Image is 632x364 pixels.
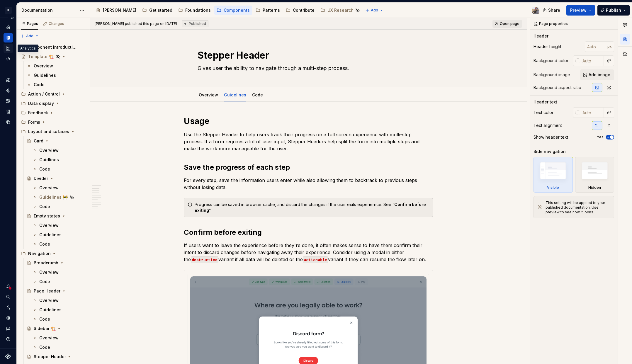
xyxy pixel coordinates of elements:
[252,92,263,97] a: Code
[303,256,328,263] code: actionable
[540,5,564,16] button: Share
[534,33,548,39] div: Header
[103,7,136,13] div: [PERSON_NAME]
[34,138,43,144] div: Card
[24,136,87,146] a: Card
[24,258,87,268] a: Breadcrumb
[30,239,87,249] a: Code
[4,86,13,95] a: Components
[19,99,87,108] div: Data display
[500,21,519,26] span: Open page
[39,269,59,275] div: Overview
[30,314,87,324] a: Code
[5,7,12,14] div: R
[30,164,87,174] a: Code
[185,7,211,13] div: Foundations
[492,20,522,28] a: Open page
[184,242,433,263] p: If users want to leave the experience before they're done, it often makes sense to have them conf...
[4,282,13,291] div: Notifications
[318,6,362,15] a: UX Research
[607,44,612,49] p: px
[184,177,433,191] p: For every step, save the information users enter while also allowing them to backtrack to previou...
[4,303,13,312] a: Invite team
[5,353,11,359] svg: Supernova Logo
[1,4,15,16] button: R
[548,7,560,13] span: Share
[30,230,87,239] a: Guidelines
[26,34,33,38] span: Add
[21,21,38,26] div: Pages
[28,129,69,135] div: Layout and sufaces
[534,72,570,78] div: Background image
[30,296,87,305] a: Overview
[39,185,59,191] div: Overview
[196,89,220,101] div: Overview
[19,42,87,52] a: Component introduction
[149,7,172,13] div: Get started
[28,251,51,256] div: Navigation
[39,232,62,238] div: Guidelines
[214,6,252,15] a: Components
[589,72,610,78] span: Add image
[606,7,621,13] span: Publish
[224,92,246,97] a: Guidelines
[28,54,54,59] div: Template 🏗️
[19,249,87,258] div: Navigation
[34,326,56,331] div: Sidebar 🏗️
[34,176,48,181] div: Divider
[4,44,13,53] a: Analytics
[39,316,50,322] div: Code
[39,279,50,285] div: Code
[30,221,87,230] a: Overview
[24,80,87,89] a: Code
[570,7,587,13] span: Preview
[534,157,573,193] div: Visible
[534,134,568,140] div: Show header text
[39,147,59,153] div: Overview
[184,131,433,152] p: Use the Stepper Header to help users track their progress on a full screen experience with multi-...
[39,204,50,210] div: Code
[28,91,60,97] div: Action / Control
[24,352,87,361] a: Stepper Header
[371,8,378,13] span: Add
[19,89,87,99] div: Action / Control
[39,166,50,172] div: Code
[28,44,77,50] div: Component introduction
[250,89,265,101] div: Code
[34,82,45,88] div: Code
[24,174,87,183] a: Divider
[4,23,13,32] a: Home
[4,324,13,333] button: Contact support
[34,63,53,69] div: Overview
[28,101,54,106] div: Data display
[19,32,41,40] button: Add
[184,163,433,172] h2: Save the progress of each step
[4,107,13,116] a: Storybook stories
[30,333,87,343] a: Overview
[4,75,13,85] a: Design tokens
[532,7,539,14] img: Ian
[39,297,59,303] div: Overview
[283,6,317,15] a: Contribute
[24,324,87,333] a: Sidebar 🏗️
[253,6,282,15] a: Patterns
[224,7,250,13] div: Components
[4,313,13,323] a: Settings
[39,241,50,247] div: Code
[24,61,87,71] a: Overview
[196,48,418,62] textarea: Stepper Header
[49,21,64,26] div: Changes
[4,33,13,42] a: Documentation
[39,344,50,350] div: Code
[4,292,13,302] div: Search ⌘K
[4,118,13,127] a: Data sources
[19,108,87,118] div: Feedback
